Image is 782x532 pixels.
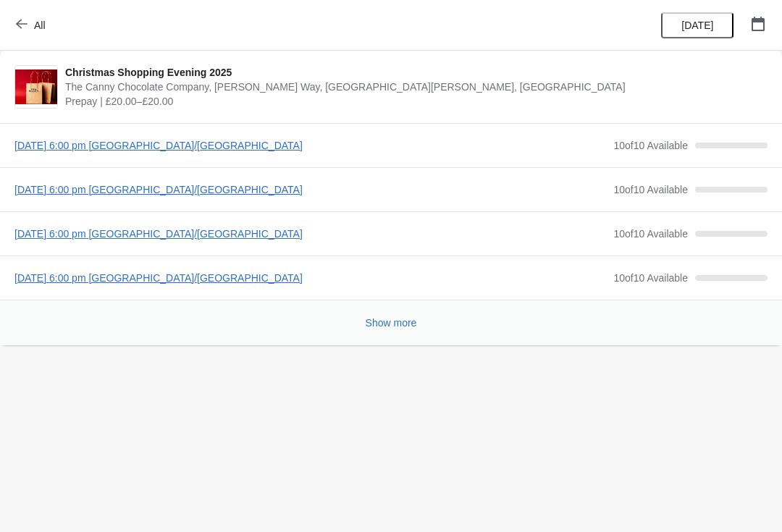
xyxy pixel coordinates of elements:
[366,317,417,329] span: Show more
[613,184,688,195] span: 10 of 10 Available
[7,12,57,38] button: All
[613,140,688,151] span: 10 of 10 Available
[14,138,606,153] span: [DATE] 6:00 pm [GEOGRAPHIC_DATA]/[GEOGRAPHIC_DATA]
[65,94,760,109] span: Prepay | £20.00–£20.00
[34,20,46,31] span: All
[14,182,606,197] span: [DATE] 6:00 pm [GEOGRAPHIC_DATA]/[GEOGRAPHIC_DATA]
[14,227,606,241] span: [DATE] 6:00 pm [GEOGRAPHIC_DATA]/[GEOGRAPHIC_DATA]
[65,80,760,94] span: The Canny Chocolate Company, [PERSON_NAME] Way, [GEOGRAPHIC_DATA][PERSON_NAME], [GEOGRAPHIC_DATA]
[65,65,760,80] span: Christmas Shopping Evening 2025
[613,228,688,240] span: 10 of 10 Available
[613,272,688,284] span: 10 of 10 Available
[14,271,606,285] span: [DATE] 6:00 pm [GEOGRAPHIC_DATA]/[GEOGRAPHIC_DATA]
[681,20,713,31] span: [DATE]
[360,310,423,336] button: Show more
[661,12,733,38] button: [DATE]
[15,69,57,104] img: Christmas Shopping Evening 2025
